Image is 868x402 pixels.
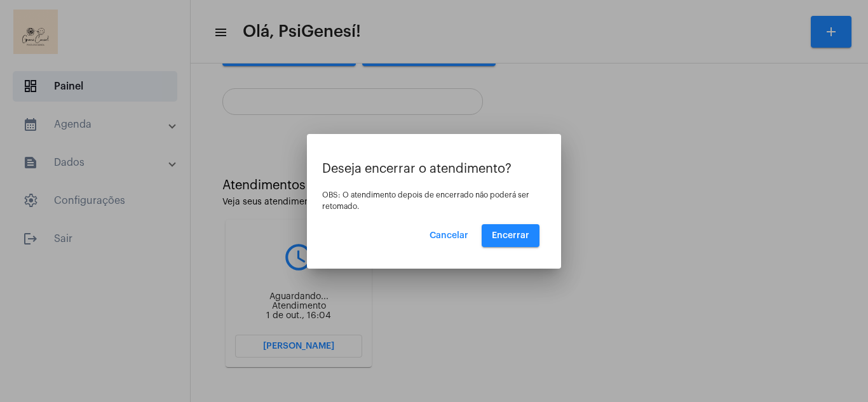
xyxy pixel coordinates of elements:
button: Cancelar [419,224,478,247]
p: Deseja encerrar o atendimento? [322,162,546,176]
button: Encerrar [482,224,539,247]
span: OBS: O atendimento depois de encerrado não poderá ser retomado. [322,191,529,210]
span: Encerrar [492,231,529,240]
span: Cancelar [430,231,468,240]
